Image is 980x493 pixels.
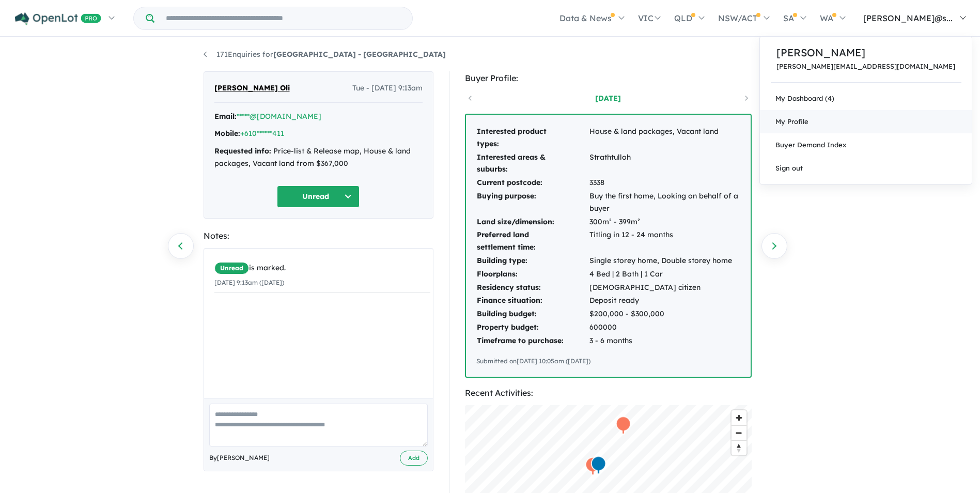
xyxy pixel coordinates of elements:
[589,254,740,268] td: Single storey home, Double storey home
[564,93,652,103] a: [DATE]
[776,63,955,70] a: [PERSON_NAME][EMAIL_ADDRESS][DOMAIN_NAME]
[214,279,284,286] small: [DATE] 9:13am ([DATE])
[760,87,972,110] a: My Dashboard (4)
[476,190,589,215] td: Buying purpose:
[732,440,746,455] button: Reset bearing to north
[476,254,589,268] td: Building type:
[352,82,423,95] span: Tue - [DATE] 9:13am
[214,262,249,274] span: Unread
[590,455,606,474] div: Map marker
[476,215,589,229] td: Land size/dimension:
[214,82,290,95] span: [PERSON_NAME] Oli
[732,425,746,440] button: Zoom out
[615,415,631,435] div: Map marker
[589,334,740,348] td: 3 - 6 months
[476,334,589,348] td: Timeframe to purchase:
[465,71,752,85] div: Buyer Profile:
[589,294,740,307] td: Deposit ready
[214,145,423,170] div: Price-list & Release map, House & land packages, Vacant land from $367,000
[204,229,433,243] div: Notes:
[863,13,953,23] span: [PERSON_NAME]@s...
[585,456,600,475] div: Map marker
[760,157,972,180] a: Sign out
[776,45,955,60] a: [PERSON_NAME]
[589,215,740,229] td: 300m² - 399m²
[204,50,446,59] a: 171Enquiries for[GEOGRAPHIC_DATA] - [GEOGRAPHIC_DATA]
[273,50,446,59] strong: [GEOGRAPHIC_DATA] - [GEOGRAPHIC_DATA]
[732,410,746,425] button: Zoom in
[589,228,740,254] td: Titling in 12 - 24 months
[214,112,237,121] strong: Email:
[214,146,271,156] strong: Requested info:
[589,190,740,215] td: Buy the first home, Looking on behalf of a buyer
[400,451,428,466] button: Add
[760,133,972,157] a: Buyer Demand Index
[589,268,740,281] td: 4 Bed | 2 Bath | 1 Car
[476,294,589,307] td: Finance situation:
[15,12,101,25] img: Openlot PRO Logo White
[589,321,740,334] td: 600000
[476,321,589,334] td: Property budget:
[157,7,410,29] input: Try estate name, suburb, builder or developer
[589,176,740,190] td: 3338
[760,110,972,133] a: My Profile
[732,426,746,440] span: Zoom out
[476,281,589,295] td: Residency status:
[589,307,740,321] td: $200,000 - $300,000
[214,262,430,274] div: is marked.
[476,228,589,254] td: Preferred land settlement time:
[476,125,589,151] td: Interested product types:
[214,129,240,138] strong: Mobile:
[589,151,740,177] td: Strathtulloh
[204,49,777,61] nav: breadcrumb
[589,281,740,295] td: [DEMOGRAPHIC_DATA] citizen
[277,186,360,208] button: Unread
[476,356,740,366] div: Submitted on [DATE] 10:05am ([DATE])
[476,307,589,321] td: Building budget:
[775,117,808,126] span: My Profile
[465,386,752,400] div: Recent Activities:
[476,176,589,190] td: Current postcode:
[476,268,589,281] td: Floorplans:
[589,125,740,151] td: House & land packages, Vacant land
[209,453,270,463] span: By [PERSON_NAME]
[476,151,589,177] td: Interested areas & suburbs:
[732,441,746,455] span: Reset bearing to north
